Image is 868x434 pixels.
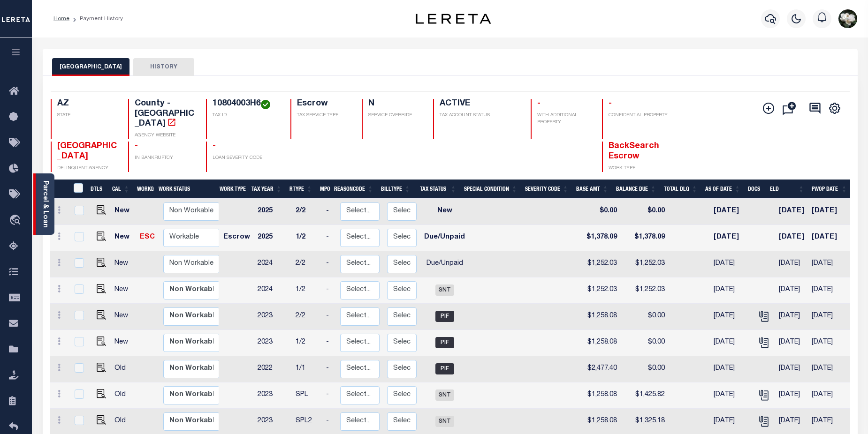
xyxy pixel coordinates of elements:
td: $1,252.03 [581,277,621,304]
td: 2025 [254,225,292,251]
td: $1,252.03 [621,251,669,277]
td: [DATE] [775,277,808,304]
button: HISTORY [133,58,194,76]
td: - [322,251,336,277]
span: - [135,142,138,150]
td: $1,252.03 [621,277,669,304]
td: $1,258.08 [581,382,621,409]
td: 1/2 [292,225,322,251]
td: 2023 [254,330,292,356]
h4: N [368,99,422,109]
th: CAL: activate to sort column ascending [108,180,133,199]
a: Home [53,16,69,22]
td: $1,378.09 [581,225,621,251]
td: Old [111,356,137,382]
th: Base Amt: activate to sort column ascending [572,180,612,199]
td: [DATE] [775,356,808,382]
th: Balance Due: activate to sort column ascending [612,180,660,199]
p: STATE [57,112,117,119]
th: ReasonCode: activate to sort column ascending [330,180,377,199]
td: New [111,251,137,277]
th: RType: activate to sort column ascending [286,180,316,199]
h4: Escrow [297,99,350,109]
th: Special Condition: activate to sort column ascending [460,180,521,199]
td: 1/1 [292,356,322,382]
span: PIF [435,311,454,322]
td: SPL [292,382,322,409]
span: SNT [435,416,454,427]
span: SNT [435,389,454,401]
td: $1,258.08 [581,304,621,330]
td: Due/Unpaid [420,225,469,251]
td: - [322,382,336,409]
th: Severity Code: activate to sort column ascending [521,180,572,199]
td: 2023 [254,304,292,330]
th: ELD: activate to sort column ascending [766,180,808,199]
th: &nbsp; [68,180,87,199]
td: $1,258.08 [581,330,621,356]
span: PIF [435,337,454,348]
td: [DATE] [775,304,808,330]
td: Due/Unpaid [420,251,469,277]
p: TAX SERVICE TYPE [297,112,350,119]
td: 2022 [254,356,292,382]
td: $0.00 [581,199,621,225]
td: $2,477.40 [581,356,621,382]
p: WITH ADDITIONAL PROPERTY [537,112,591,126]
td: - [322,356,336,382]
td: $1,252.03 [581,251,621,277]
p: SERVICE OVERRIDE [368,112,422,119]
td: - [322,277,336,304]
td: [DATE] [808,356,850,382]
td: - [322,330,336,356]
h4: 10804003H6 [213,99,279,109]
th: MPO [316,180,330,199]
span: - [537,99,541,108]
th: BillType: activate to sort column ascending [377,180,414,199]
h4: County - [GEOGRAPHIC_DATA] [135,99,195,129]
td: [DATE] [775,382,808,409]
a: ESC [140,234,155,240]
td: [DATE] [710,277,753,304]
p: CONFIDENTIAL PROPERTY [609,112,669,119]
span: [GEOGRAPHIC_DATA] [57,142,117,161]
td: Old [111,382,137,409]
td: - [322,304,336,330]
td: - [322,225,336,251]
td: 2/2 [292,304,322,330]
td: [DATE] [710,356,753,382]
td: [DATE] [808,225,850,251]
p: WORK TYPE [609,165,669,172]
button: [GEOGRAPHIC_DATA] [52,58,129,76]
th: As of Date: activate to sort column ascending [701,180,745,199]
th: Tax Status: activate to sort column ascending [414,180,460,199]
td: 2024 [254,277,292,304]
td: $0.00 [621,199,669,225]
p: TAX ACCOUNT STATUS [440,112,519,119]
td: 1/2 [292,330,322,356]
td: New [111,199,137,225]
th: Total DLQ: activate to sort column ascending [660,180,701,199]
th: &nbsp;&nbsp;&nbsp;&nbsp;&nbsp;&nbsp;&nbsp;&nbsp;&nbsp;&nbsp; [50,180,68,199]
a: Parcel & Loan [42,180,48,228]
th: Tax Year: activate to sort column ascending [248,180,286,199]
td: New [111,277,137,304]
td: New [111,304,137,330]
td: [DATE] [710,199,753,225]
td: [DATE] [808,382,850,409]
th: PWOP Date: activate to sort column ascending [808,180,851,199]
td: $0.00 [621,356,669,382]
td: [DATE] [710,225,753,251]
td: 2024 [254,251,292,277]
li: Payment History [69,15,123,23]
p: LOAN SEVERITY CODE [213,155,279,162]
td: $0.00 [621,304,669,330]
td: [DATE] [808,304,850,330]
td: $0.00 [621,330,669,356]
th: Docs [744,180,766,199]
th: DTLS [87,180,108,199]
td: [DATE] [808,277,850,304]
td: [DATE] [808,199,850,225]
p: DELINQUENT AGENCY [57,165,117,172]
h4: AZ [57,99,117,109]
